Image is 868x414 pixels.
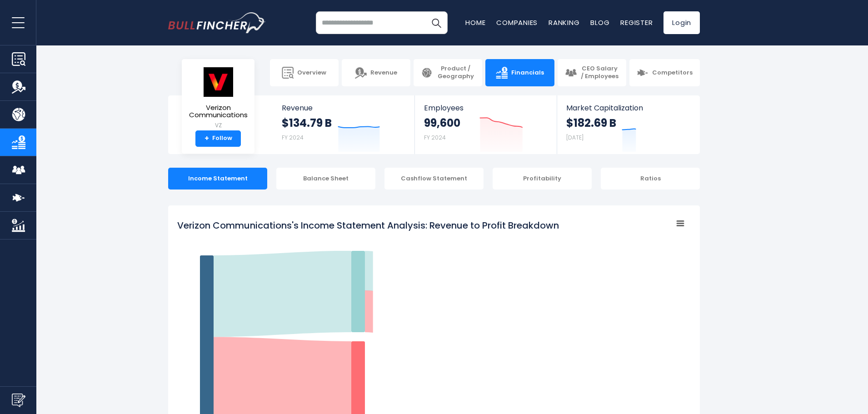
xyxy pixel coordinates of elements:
small: FY 2024 [424,134,446,141]
a: Employees 99,600 FY 2024 [415,95,556,154]
strong: + [205,135,209,143]
span: Overview [297,69,326,77]
strong: 99,600 [424,116,460,130]
span: Verizon Communications [189,104,248,119]
div: Ratios [601,168,700,190]
a: Register [620,18,653,27]
a: Financials [485,59,554,86]
span: Product / Geography [436,65,475,80]
a: Blog [590,18,609,27]
tspan: Verizon Communications's Income Statement Analysis: Revenue to Profit Breakdown [177,219,559,232]
a: Go to homepage [168,12,266,33]
strong: $182.69 B [566,116,616,130]
div: Income Statement [168,168,267,190]
a: Home [465,18,485,27]
span: Competitors [652,69,693,77]
img: bullfincher logo [168,12,266,33]
a: +Follow [195,130,241,147]
div: Profitability [493,168,592,190]
a: Login [663,11,700,34]
a: Verizon Communications VZ [189,66,248,130]
span: Revenue [282,104,406,112]
span: Revenue [370,69,397,77]
small: FY 2024 [282,134,304,141]
small: [DATE] [566,134,584,141]
a: Market Capitalization $182.69 B [DATE] [557,95,699,154]
strong: $134.79 B [282,116,332,130]
a: Competitors [629,59,700,86]
span: CEO Salary / Employees [580,65,619,80]
a: Revenue [342,59,410,86]
button: Search [425,11,448,34]
a: Overview [270,59,339,86]
a: Product / Geography [414,59,482,86]
small: VZ [189,121,248,130]
div: Cashflow Statement [384,168,484,190]
span: Financials [511,69,544,77]
a: Ranking [549,18,579,27]
span: Market Capitalization [566,104,690,112]
div: Balance Sheet [276,168,375,190]
a: Companies [496,18,538,27]
a: Revenue $134.79 B FY 2024 [273,95,415,154]
a: CEO Salary / Employees [558,59,626,86]
span: Employees [424,104,547,112]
